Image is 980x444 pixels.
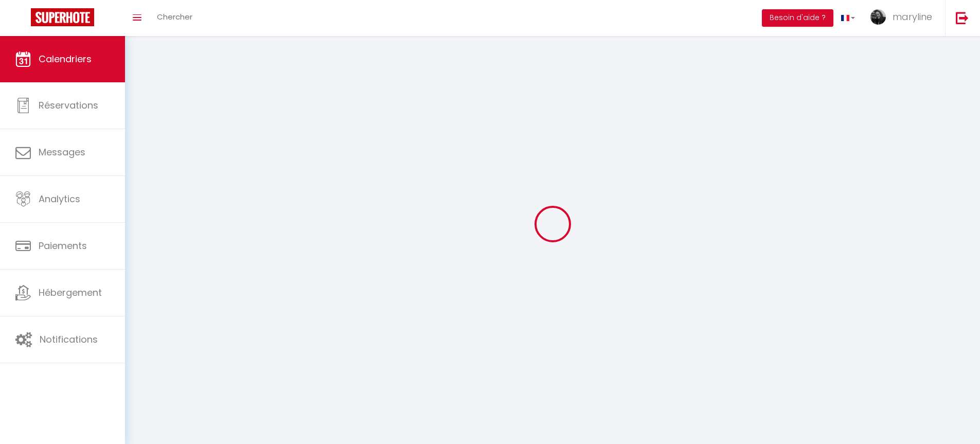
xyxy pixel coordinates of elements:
span: Réservations [39,99,98,112]
span: Notifications [40,333,98,346]
span: Hébergement [39,286,102,299]
span: Analytics [39,192,80,205]
span: Chercher [157,11,192,22]
button: Besoin d'aide ? [762,9,833,27]
img: Super Booking [31,8,94,26]
img: ... [870,9,886,25]
span: Paiements [39,239,87,252]
span: Messages [39,146,85,158]
span: Calendriers [39,52,92,65]
span: maryline [893,10,932,23]
img: logout [956,11,969,24]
